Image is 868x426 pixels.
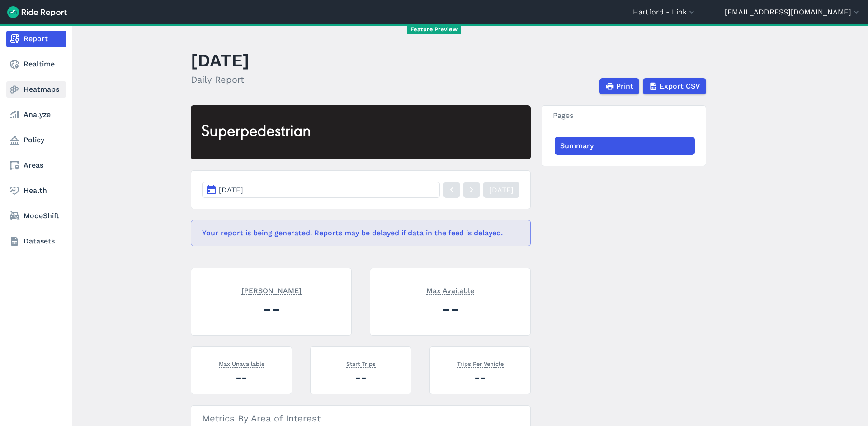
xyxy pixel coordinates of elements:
[6,132,66,148] a: Policy
[555,137,695,155] a: Summary
[202,370,281,385] div: --
[599,78,639,94] button: Print
[6,56,66,72] a: Realtime
[6,81,66,98] a: Heatmaps
[643,78,706,94] button: Export CSV
[346,359,376,368] span: Start Trips
[191,48,250,73] h1: [DATE]
[6,31,66,47] a: Report
[321,370,400,385] div: --
[7,6,67,18] img: Ride Report
[633,7,696,18] button: Hartford - Link
[219,186,243,194] span: [DATE]
[426,286,474,295] span: Max Available
[381,296,519,321] div: --
[725,7,861,18] button: [EMAIL_ADDRESS][DOMAIN_NAME]
[457,359,504,368] span: Trips Per Vehicle
[542,106,706,126] h3: Pages
[6,107,66,123] a: Analyze
[202,125,310,140] img: Superpedestrian
[241,286,302,295] span: [PERSON_NAME]
[219,359,264,368] span: Max Unavailable
[202,182,440,198] button: [DATE]
[202,296,340,321] div: --
[6,233,66,249] a: Datasets
[660,81,700,92] span: Export CSV
[6,183,66,199] a: Health
[6,157,66,173] a: Areas
[616,81,633,92] span: Print
[6,208,66,224] a: ModeShift
[191,220,531,246] div: Your report is being generated. Reports may be delayed if data in the feed is delayed.
[407,25,461,34] span: Feature Preview
[441,370,519,385] div: --
[483,182,519,198] a: [DATE]
[191,73,250,86] h2: Daily Report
